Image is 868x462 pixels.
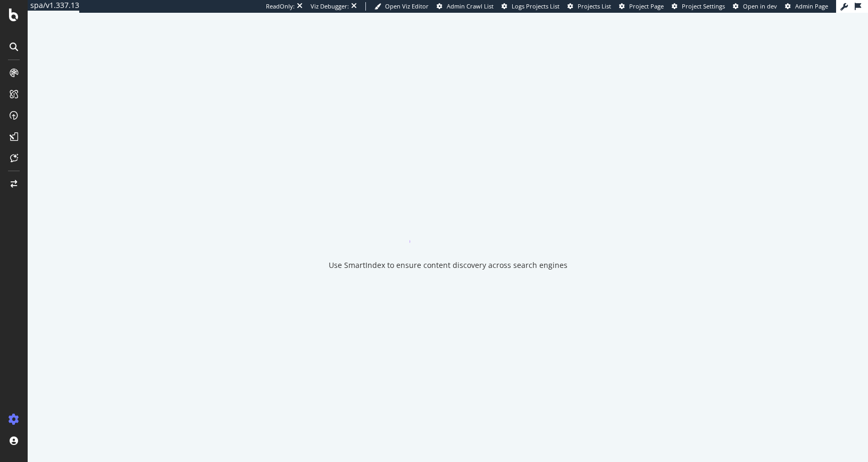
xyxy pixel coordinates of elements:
div: ReadOnly: [266,2,295,11]
a: Project Settings [672,2,725,11]
a: Open Viz Editor [374,2,429,11]
span: Admin Crawl List [447,2,494,10]
span: Logs Projects List [512,2,560,10]
span: Projects List [578,2,611,10]
span: Admin Page [795,2,828,10]
span: Open in dev [743,2,777,10]
div: animation [410,205,486,243]
span: Open Viz Editor [385,2,429,10]
span: Project Settings [682,2,725,10]
a: Open in dev [733,2,777,11]
span: Project Page [629,2,664,10]
a: Logs Projects List [502,2,560,11]
a: Project Page [619,2,664,11]
a: Projects List [567,2,611,11]
a: Admin Page [785,2,828,11]
div: Use SmartIndex to ensure content discovery across search engines [329,260,567,271]
div: Viz Debugger: [311,2,349,11]
a: Admin Crawl List [437,2,494,11]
